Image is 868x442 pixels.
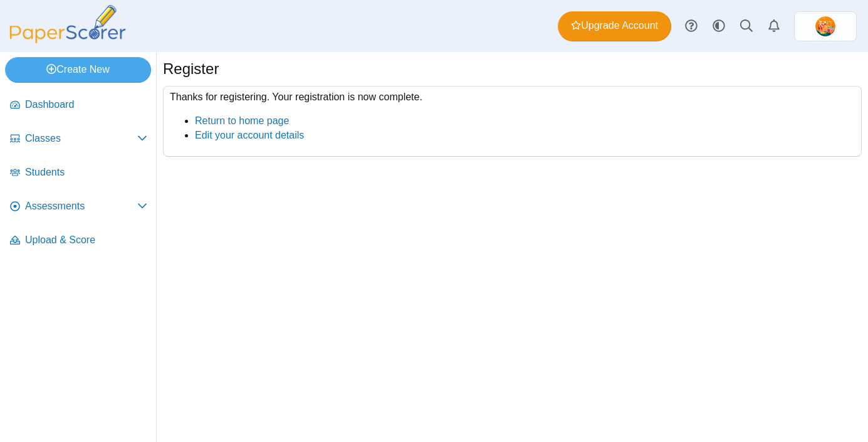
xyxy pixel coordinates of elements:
a: Alerts [760,13,788,40]
span: Classes [25,132,137,145]
a: Upgrade Account [558,11,671,41]
a: ps.sXG6RFJqo1sau5Iv [794,11,857,41]
a: Edit your account details [195,130,304,140]
a: Dashboard [5,90,152,120]
span: Upgrade Account [571,19,658,33]
div: Thanks for registering. Your registration is now complete. [163,86,862,157]
a: Create New [5,57,151,82]
a: Assessments [5,192,152,222]
span: Upload & Score [25,233,147,247]
a: PaperScorer [5,34,130,45]
h1: Register [163,58,219,80]
a: Return to home page [195,115,289,126]
img: PaperScorer [5,5,130,43]
img: ps.sXG6RFJqo1sau5Iv [815,16,835,36]
span: Sundiata Omowale [815,16,835,36]
a: Students [5,158,152,188]
span: Assessments [25,199,137,213]
span: Dashboard [25,98,147,112]
span: Students [25,166,147,179]
a: Upload & Score [5,226,152,256]
a: Classes [5,124,152,154]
